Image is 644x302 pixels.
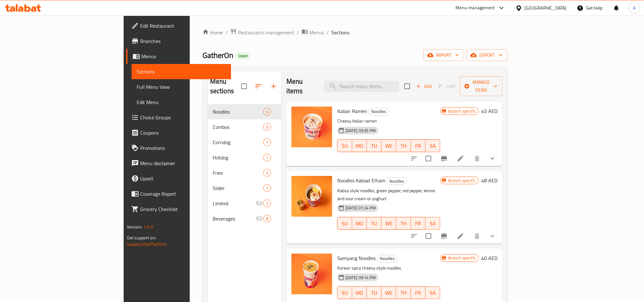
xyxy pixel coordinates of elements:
div: Slider7 [208,180,281,196]
button: Manage items [460,76,503,96]
button: TH [396,139,411,152]
span: FR [414,288,423,298]
button: delete [469,228,485,244]
button: SU [337,139,352,152]
span: SU [340,141,350,151]
span: Choice Groups [140,114,226,121]
span: Limited [213,200,256,207]
span: TH [399,141,408,151]
span: TU [369,219,379,228]
a: Edit menu item [457,155,464,162]
button: SU [337,286,352,299]
a: Menu disclaimer [126,156,231,171]
span: FR [414,141,423,151]
span: A [633,4,636,11]
a: Full Menu View [132,79,231,95]
button: Add section [266,79,281,94]
button: TU [367,139,381,152]
span: Get support on: [127,234,156,242]
span: SA [428,219,438,228]
button: import [423,49,464,61]
button: SA [426,139,440,152]
div: Noodles4 [208,104,281,119]
button: show more [485,228,500,244]
div: [GEOGRAPHIC_DATA] [525,4,567,11]
button: FR [411,286,426,299]
span: Noodles [377,255,397,262]
span: Italian Ramen [337,106,367,116]
a: Support.OpsPlatform [127,240,167,248]
span: Noodles [369,108,388,115]
span: Noodles Kabsat Elham [337,176,385,185]
span: Add item [414,81,434,91]
a: Sections [132,64,231,79]
span: Noodles [387,178,407,185]
span: export [472,51,503,59]
svg: Show Choices [489,155,496,162]
a: Grocery Checklist [126,201,231,217]
button: Branch-specific-item [436,228,452,244]
a: Coupons [126,125,231,140]
div: items [263,169,271,177]
span: Sections [331,29,349,36]
span: [DATE] 09:14 PM [343,275,378,281]
div: Open [236,52,250,60]
h2: Menu items [286,77,317,96]
span: Branches [140,37,226,45]
a: Choice Groups [126,110,231,125]
img: Italian Ramen [291,107,332,147]
nav: breadcrumb [202,28,508,37]
span: WE [384,219,394,228]
button: WE [381,217,396,230]
img: Noodles Kabsat Elham [291,176,332,217]
span: Open [236,53,250,59]
button: show more [485,151,500,166]
span: Sections [137,68,226,75]
div: Beverages8 [208,211,281,226]
span: Fries [213,169,263,177]
button: SA [426,286,440,299]
span: 1.0.0 [143,223,153,231]
span: Select to update [422,229,435,243]
span: Slider [213,184,263,192]
span: Select all sections [237,80,251,93]
span: MO [355,219,364,228]
svg: Inactive section [256,215,263,222]
span: SA [428,288,438,298]
a: Upsell [126,171,231,186]
button: TU [367,286,381,299]
span: 4 [264,170,271,176]
span: Branch specific [446,255,478,261]
span: WE [384,141,394,151]
button: TH [396,286,411,299]
span: Corndog [213,138,263,146]
button: TH [396,217,411,230]
span: [DATE] 03:35 PM [343,128,378,134]
h6: 45 AED [481,107,497,116]
span: 4 [264,109,271,115]
img: Samyang Noodles [291,254,332,294]
span: Edit Menu [137,98,226,106]
span: Combos [213,123,263,131]
span: Select section [401,80,414,93]
span: TU [369,288,379,298]
li: / [326,29,329,36]
p: Cheesy Italian ramen [337,117,440,125]
button: TU [367,217,381,230]
span: Branch specific [446,108,478,114]
input: search [324,81,399,92]
button: SA [426,217,440,230]
a: Promotions [126,140,231,156]
span: Sort sections [251,79,266,94]
a: Coverage Report [126,186,231,201]
span: Restaurants management [238,29,294,36]
span: TU [369,141,379,151]
div: items [263,200,271,207]
span: SA [428,141,438,151]
span: Version: [127,223,142,231]
button: FR [411,139,426,152]
button: sort-choices [407,151,422,166]
button: MO [352,217,367,230]
button: sort-choices [407,228,422,244]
